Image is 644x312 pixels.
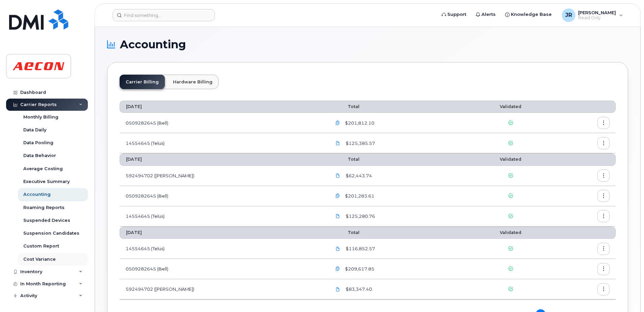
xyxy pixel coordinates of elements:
a: Hardware Billing [167,75,219,89]
th: Validated [468,101,554,113]
td: 592494702 ([PERSON_NAME]) [120,166,325,186]
a: Aecon.14554645_1249372741_2025-07-01.pdf [331,243,344,255]
a: 14554645_1260946765_2025-08-01.pdf [331,210,344,222]
th: Validated [468,227,554,239]
span: Accounting [120,40,186,50]
span: $62,443.74 [344,173,372,179]
td: 14554645 (Telus) [120,133,325,153]
td: 0509282645 (Bell) [120,186,325,206]
span: $209,617.85 [344,266,374,272]
span: $83,347.40 [344,286,372,292]
th: [DATE] [120,227,325,239]
a: Aecon.Rogers-Jul31_2025-3028834765 (1).pdf [331,283,344,295]
a: Aecon.Rogers-Aug31_2025-3043668038.pdf [331,170,344,182]
span: Total [331,157,360,162]
span: $116,852.57 [344,245,375,252]
span: $125,385.57 [344,140,375,147]
span: $201,812.10 [344,120,374,126]
span: Total [331,104,360,109]
td: 592494702 ([PERSON_NAME]) [120,279,325,300]
th: [DATE] [120,153,325,165]
span: $201,283.61 [344,193,374,199]
td: 14554645 (Telus) [120,239,325,259]
td: 0509282645 (Bell) [120,113,325,133]
th: [DATE] [120,101,325,113]
td: 0509282645 (Bell) [120,259,325,279]
td: 14554645 (Telus) [120,206,325,227]
th: Validated [468,153,554,165]
span: $125,280.76 [344,213,375,219]
a: Aecon.14554645_1272445249_2025-09-01.pdf [331,137,344,149]
span: Total [331,230,360,235]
